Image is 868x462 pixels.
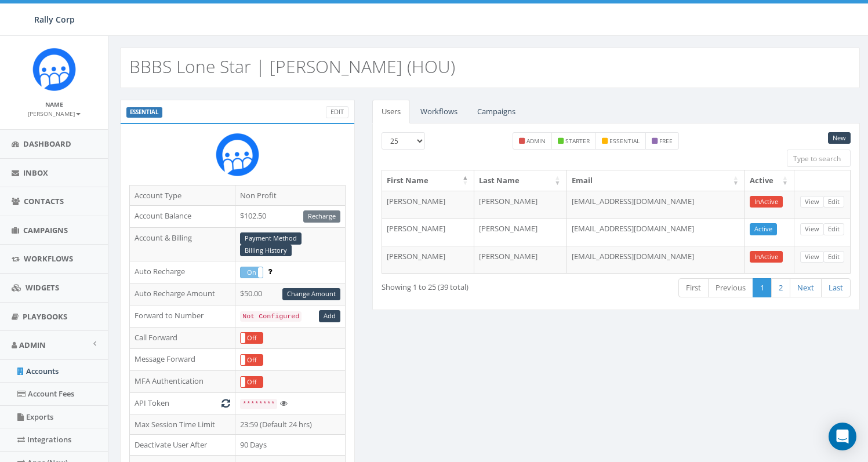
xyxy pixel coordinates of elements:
[828,132,851,144] a: New
[241,267,263,278] label: On
[240,376,263,388] div: OnOff
[800,196,824,208] a: View
[126,107,162,118] label: ESSENTIAL
[790,278,822,297] a: Next
[130,435,235,456] td: Deactivate User After
[800,251,824,263] a: View
[800,223,824,235] a: View
[829,423,856,450] div: Open Intercom Messenger
[130,206,235,228] td: Account Balance
[235,435,346,456] td: 90 Days
[372,100,410,123] a: Users
[326,106,348,118] a: Edit
[130,414,235,435] td: Max Session Time Limit
[411,100,467,123] a: Workflows
[567,191,745,219] td: [EMAIL_ADDRESS][DOMAIN_NAME]
[130,327,235,349] td: Call Forward
[823,251,844,263] a: Edit
[241,355,263,366] label: Off
[659,137,673,145] small: free
[567,170,745,191] th: Email: activate to sort column ascending
[382,170,474,191] th: First Name: activate to sort column descending
[240,232,302,245] a: Payment Method
[750,223,777,235] a: Active
[565,137,590,145] small: starter
[750,251,783,263] a: InActive
[216,133,259,176] img: Rally_Corp_Icon_1.png
[282,288,340,300] a: Change Amount
[745,170,794,191] th: Active: activate to sort column ascending
[771,278,790,297] a: 2
[753,278,772,297] a: 1
[474,246,566,274] td: [PERSON_NAME]
[319,310,340,322] a: Add
[23,139,71,149] span: Dashboard
[129,57,455,76] h2: BBBS Lone Star | [PERSON_NAME] (HOU)
[23,225,68,235] span: Campaigns
[382,218,474,246] td: [PERSON_NAME]
[567,246,745,274] td: [EMAIL_ADDRESS][DOMAIN_NAME]
[221,399,230,407] i: Generate New Token
[235,283,346,305] td: $50.00
[240,332,263,344] div: OnOff
[130,349,235,371] td: Message Forward
[268,266,272,277] span: Enable to prevent campaign failure.
[474,170,566,191] th: Last Name: activate to sort column ascending
[609,137,640,145] small: essential
[26,282,59,293] span: Widgets
[28,110,81,118] small: [PERSON_NAME]
[130,283,235,305] td: Auto Recharge Amount
[23,168,48,178] span: Inbox
[240,267,263,279] div: OnOff
[474,191,566,219] td: [PERSON_NAME]
[130,227,235,261] td: Account & Billing
[24,196,64,206] span: Contacts
[240,245,292,257] a: Billing History
[823,223,844,235] a: Edit
[474,218,566,246] td: [PERSON_NAME]
[708,278,753,297] a: Previous
[468,100,525,123] a: Campaigns
[34,14,75,25] span: Rally Corp
[235,414,346,435] td: 23:59 (Default 24 hrs)
[235,185,346,206] td: Non Profit
[130,185,235,206] td: Account Type
[23,311,67,322] span: Playbooks
[240,354,263,366] div: OnOff
[526,137,546,145] small: admin
[382,277,566,293] div: Showing 1 to 25 (39 total)
[240,311,302,322] code: Not Configured
[130,305,235,327] td: Forward to Number
[567,218,745,246] td: [EMAIL_ADDRESS][DOMAIN_NAME]
[19,340,46,350] span: Admin
[241,377,263,388] label: Off
[28,108,81,118] a: [PERSON_NAME]
[45,100,63,108] small: Name
[823,196,844,208] a: Edit
[130,371,235,393] td: MFA Authentication
[24,253,73,264] span: Workflows
[382,246,474,274] td: [PERSON_NAME]
[130,393,235,414] td: API Token
[678,278,709,297] a: First
[821,278,851,297] a: Last
[32,48,76,91] img: Icon_1.png
[787,150,851,167] input: Type to search
[382,191,474,219] td: [PERSON_NAME]
[130,261,235,283] td: Auto Recharge
[235,206,346,228] td: $102.50
[241,333,263,344] label: Off
[750,196,783,208] a: InActive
